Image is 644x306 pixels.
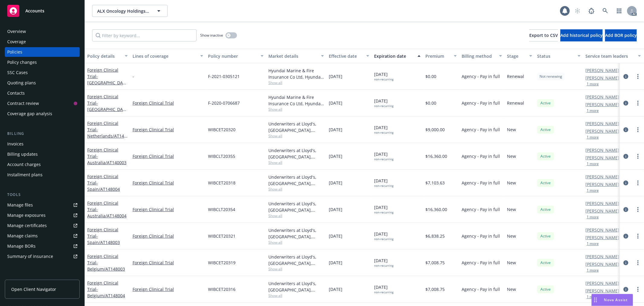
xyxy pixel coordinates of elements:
div: Stage [507,53,526,59]
button: ALX Oncology Holdings Inc. [92,5,168,17]
span: F-2020-0706687 [208,100,240,106]
a: more [634,99,642,107]
div: Installment plans [7,170,43,180]
a: Foreign Clinical Trial [133,180,203,186]
span: Active [540,233,552,239]
span: Agency - Pay in full [462,100,500,106]
a: Foreign Clinical Trial [87,227,120,245]
a: more [634,259,642,266]
span: Active [540,154,552,159]
span: $7,103.63 [425,180,445,186]
a: Manage certificates [5,221,80,230]
a: Foreign Clinical Trial [133,126,203,133]
button: Add historical policy [560,29,603,41]
span: [DATE] [329,259,342,266]
a: Manage files [5,200,80,210]
span: [DATE] [329,180,342,186]
a: more [634,286,642,293]
button: 1 more [587,162,599,166]
a: Invoices [5,139,80,149]
span: [DATE] [329,286,342,292]
a: Foreign Clinical Trial [87,174,120,192]
span: New [507,286,516,292]
a: Coverage [5,37,80,47]
button: Nova Assist [591,294,633,306]
button: 1 more [587,82,599,86]
a: more [634,233,642,240]
a: Foreign Clinical Trial [87,120,127,145]
div: non-recurring [374,157,393,161]
a: [PERSON_NAME] [585,181,619,187]
span: WIBCLT20355 [208,153,235,159]
span: New [507,126,516,133]
button: Effective date [326,49,372,63]
a: [PERSON_NAME] [585,200,619,207]
span: WIBCET20319 [208,259,235,266]
span: Show all [268,80,324,85]
span: - [GEOGRAPHIC_DATA]/AT148001 [87,73,126,92]
a: [PERSON_NAME] [585,75,619,81]
span: Agency - Pay in full [462,286,500,292]
button: Lines of coverage [130,49,206,63]
div: Account charges [7,160,41,169]
div: Expiration date [374,53,414,59]
span: Agency - Pay in full [462,73,500,80]
a: Report a Bug [585,5,598,17]
span: [DATE] [374,257,393,268]
div: Policies [7,47,22,57]
a: [PERSON_NAME] [585,147,619,153]
span: [DATE] [329,233,342,239]
div: Manage BORs [7,241,36,251]
div: Analytics hub [5,273,80,279]
div: Underwriters at Lloyd's, [GEOGRAPHIC_DATA], [PERSON_NAME] of [GEOGRAPHIC_DATA], Clinical Trials I... [268,227,324,240]
a: Foreign Clinical Trial [87,94,125,119]
a: Summary of insurance [5,252,80,261]
a: circleInformation [622,259,630,266]
span: [DATE] [374,151,393,161]
span: Agency - Pay in full [462,233,500,239]
button: Stage [505,49,535,63]
span: Renewal [507,100,524,106]
a: Billing updates [5,149,80,159]
span: $6,838.25 [425,233,445,239]
span: Show all [268,107,324,112]
a: circleInformation [622,99,630,107]
a: [PERSON_NAME] [585,253,619,260]
div: Hyundai Marine & Fire Insurance Co Ltd, Hyundai Insurance, Clinical Trials Insurance Services Lim... [268,67,324,80]
a: more [634,179,642,187]
span: Accounts [25,8,44,13]
div: Market details [268,53,317,59]
span: WIBCET20320 [208,126,235,133]
span: Active [540,260,552,265]
a: [PERSON_NAME] [585,174,619,180]
div: Billing method [462,53,495,59]
a: circleInformation [622,126,630,133]
button: 1 more [587,269,599,272]
div: Effective date [329,53,363,59]
a: [PERSON_NAME] [585,280,619,286]
div: Quoting plans [7,78,36,88]
button: Premium [423,49,459,63]
a: [PERSON_NAME] [585,261,619,267]
div: Billing updates [7,149,38,159]
a: [PERSON_NAME] [585,155,619,161]
span: New [507,233,516,239]
div: Manage certificates [7,221,47,230]
button: Billing method [459,49,505,63]
span: Add historical policy [560,32,603,38]
span: Show all [268,293,324,298]
div: Underwriters at Lloyd's, [GEOGRAPHIC_DATA], [PERSON_NAME] of [GEOGRAPHIC_DATA], Clinical Trials I... [268,254,324,266]
span: $7,008.75 [425,259,445,266]
span: $16,360.00 [425,153,447,159]
div: Summary of insurance [7,252,53,261]
a: Foreign Clinical Trial [87,280,125,298]
span: Show all [268,160,324,165]
span: - [133,73,134,80]
span: ALX Oncology Holdings Inc. [97,8,149,14]
div: Drag to move [592,294,599,306]
a: more [634,206,642,213]
div: Billing [5,131,80,137]
a: Coverage gap analysis [5,109,80,119]
div: Underwriters at Lloyd's, [GEOGRAPHIC_DATA], [PERSON_NAME] of [GEOGRAPHIC_DATA], Clinical Trials I... [268,174,324,187]
button: Service team leaders [583,49,643,63]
